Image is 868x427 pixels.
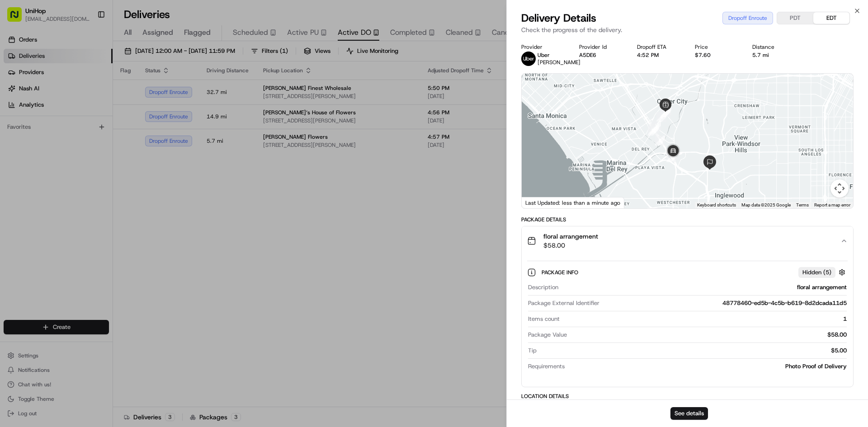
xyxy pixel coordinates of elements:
span: Package External Identifier [528,299,599,307]
div: 5.7 mi [752,52,796,59]
button: See details [670,407,708,420]
button: Start new chat [154,89,165,100]
div: floral arrangement [562,283,847,291]
span: Requirements [528,362,565,371]
a: Terms [796,202,809,207]
span: Map data ©2025 Google [741,202,791,207]
a: Report a map error [814,202,850,207]
button: PDT [777,12,813,24]
div: $58.00 [571,331,847,339]
span: Delivery Details [521,11,596,25]
span: floral arrangement [543,232,598,241]
div: Price [695,43,738,51]
div: Dropoff ETA [637,43,680,51]
div: 8 [655,136,665,145]
div: 📗 [9,132,16,139]
div: $5.00 [540,347,847,355]
span: Hidden ( 5 ) [802,268,831,277]
a: 💻API Documentation [73,127,149,144]
div: 4:52 PM [637,52,680,59]
span: Knowledge Base [18,131,69,140]
div: Distance [752,43,796,51]
input: Clear [24,58,149,68]
div: 5 [651,121,661,131]
div: 6 [649,124,659,134]
div: Last Updated: less than a minute ago [522,197,624,208]
div: Start new chat [31,86,148,95]
p: Welcome 👋 [9,36,165,51]
div: Photo Proof of Delivery [568,362,847,371]
div: 48778460-ed5b-4c5b-b619-8d2dcada11d5 [603,299,847,307]
span: Pylon [90,153,109,160]
img: Nash [9,9,27,27]
span: Tip [528,347,537,355]
button: EDT [813,12,849,24]
img: 1736555255976-a54dd68f-1ca7-489b-9aae-adbdc363a1c4 [9,86,25,103]
span: Items count [528,315,560,323]
button: Map camera controls [830,179,849,197]
div: Location Details [521,393,854,400]
button: floral arrangement$58.00 [522,226,853,255]
span: Package Info [542,269,580,276]
a: Open this area in Google Maps (opens a new window) [524,197,554,208]
div: 7 [648,126,658,136]
img: Google [524,197,554,208]
button: Keyboard shortcuts [697,202,736,208]
button: A5DE6 [579,52,596,59]
div: floral arrangement$58.00 [522,255,853,387]
div: 1 [563,315,847,323]
div: 3 [660,107,670,117]
button: Hidden (5) [798,267,848,278]
div: Provider Id [579,43,623,51]
span: [PERSON_NAME] [538,59,580,66]
div: $7.60 [695,52,738,59]
div: Package Details [521,216,854,223]
div: We're available if you need us! [31,95,114,103]
div: Provider [521,43,565,51]
a: Powered byPylon [64,153,109,160]
span: Description [528,283,558,291]
a: 📗Knowledge Base [5,127,73,144]
span: Uber [538,52,550,59]
div: 💻 [76,132,84,139]
p: Check the progress of the delivery. [521,25,854,34]
span: Package Value [528,331,567,339]
img: uber-new-logo.jpeg [521,52,536,66]
span: $58.00 [543,241,598,250]
div: 4 [656,112,666,122]
span: API Documentation [85,131,145,140]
